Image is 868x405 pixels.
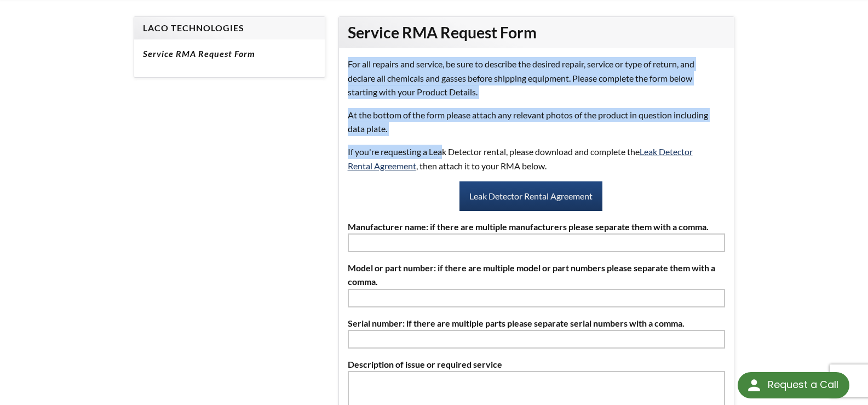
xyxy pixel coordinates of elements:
p: At the bottom of the form please attach any relevant photos of the product in question including ... [348,108,715,136]
p: For all repairs and service, be sure to describe the desired repair, service or type of return, a... [348,57,715,99]
label: Serial number: if there are multiple parts please separate serial numbers with a comma. [348,316,726,330]
a: Leak Detector Rental Agreement [348,146,693,171]
label: Manufacturer name: if there are multiple manufacturers please separate them with a comma. [348,220,726,234]
p: If you're requesting a Leak Detector rental, please download and complete the , then attach it to... [348,145,715,173]
label: Model or part number: if there are multiple model or part numbers please separate them with a comma. [348,261,726,289]
a: Leak Detector Rental Agreement [459,181,602,211]
div: Request a Call [738,372,849,398]
label: Description of issue or required service [348,357,726,372]
h4: LACO Technologies [143,22,316,34]
img: round button [745,377,763,394]
div: Request a Call [768,372,838,397]
h5: Service RMA Request Form [143,48,316,60]
h2: Service RMA Request Form [348,22,726,43]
